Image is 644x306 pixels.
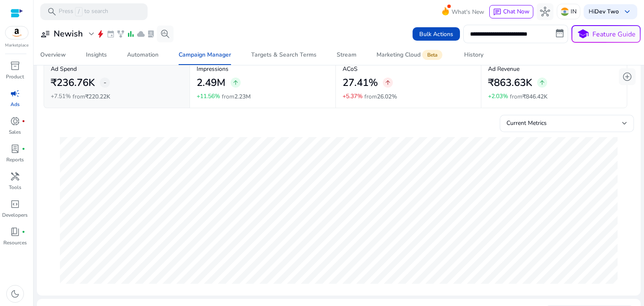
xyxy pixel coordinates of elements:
[251,52,317,58] div: Targets & Search Terms
[384,79,391,86] span: arrow_upward
[147,30,155,38] span: lab_profile
[510,92,548,101] p: from
[54,29,83,39] h3: Newish
[337,52,356,58] div: Stream
[127,52,158,58] div: Automation
[364,92,397,101] p: from
[488,77,532,89] h2: ₹863.63K
[117,30,125,38] span: family_history
[377,52,444,58] div: Marketing Cloud
[522,93,548,101] span: ₹846.42K
[540,7,550,17] span: hub
[537,3,553,20] button: hub
[506,119,547,127] span: Current Metrics
[232,79,239,86] span: arrow_upward
[59,7,108,16] p: Press to search
[137,30,145,38] span: cloud
[9,128,21,136] p: Sales
[377,93,397,101] span: 26.02%
[51,77,95,89] h2: ₹236.76K
[40,29,50,39] span: user_attributes
[5,26,28,39] img: amazon.svg
[160,29,170,39] span: search_insights
[22,147,25,150] span: fiber_manual_record
[106,30,115,38] span: event
[179,52,231,58] div: Campaign Manager
[413,27,460,41] button: Bulk Actions
[10,171,20,182] span: handyman
[503,8,530,16] span: Chat Now
[157,26,174,42] button: search_insights
[539,79,545,86] span: arrow_upward
[96,30,105,38] span: bolt
[464,52,483,58] div: History
[6,73,24,80] p: Product
[10,88,20,99] span: campaign
[10,289,20,299] span: dark_mode
[343,65,475,73] p: ACoS
[592,29,636,39] p: Feature Guide
[2,211,28,219] p: Developers
[622,72,632,82] span: add_circle
[51,93,71,99] p: +7.51%
[419,30,453,39] span: Bulk Actions
[577,28,589,40] span: school
[51,65,183,73] p: Ad Spend
[40,52,66,58] div: Overview
[561,8,569,16] img: in.svg
[595,8,619,16] b: Dev Two
[10,144,20,154] span: lab_profile
[197,77,226,89] h2: 2.49M
[493,8,501,16] span: chat
[85,93,110,101] span: ₹220.22K
[422,50,442,60] span: Beta
[488,93,508,99] p: +2.03%
[452,5,484,19] span: What's New
[10,199,20,209] span: code_blocks
[86,52,107,58] div: Insights
[75,7,83,16] span: /
[197,93,220,99] p: +11.56%
[488,65,620,73] p: Ad Revenue
[47,7,57,17] span: search
[571,4,576,19] p: IN
[10,116,20,126] span: donut_small
[5,42,29,49] p: Marketplace
[622,7,632,17] span: keyboard_arrow_down
[104,78,106,88] span: -
[10,101,20,108] p: Ads
[73,92,110,101] p: from
[571,25,641,43] button: schoolFeature Guide
[86,29,96,39] span: expand_more
[9,184,21,191] p: Tools
[22,230,25,233] span: fiber_manual_record
[489,5,533,18] button: chatChat Now
[343,93,363,99] p: +5.37%
[197,65,329,73] p: Impressions
[619,68,636,85] button: add_circle
[10,61,20,71] span: inventory_2
[6,156,24,163] p: Reports
[343,77,378,89] h2: 27.41%
[3,239,27,246] p: Resources
[222,92,251,101] p: from
[234,93,251,101] span: 2.23M
[10,227,20,237] span: book_4
[127,30,135,38] span: bar_chart
[589,9,619,15] p: Hi
[22,119,25,123] span: fiber_manual_record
